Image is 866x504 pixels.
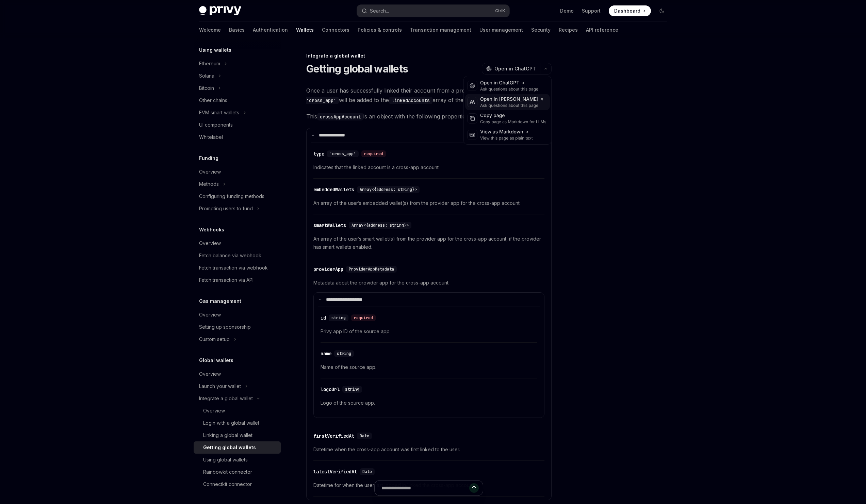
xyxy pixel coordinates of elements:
span: string [331,315,346,321]
a: Setting up sponsorship [194,321,281,333]
div: Search... [370,7,389,15]
div: Open in [PERSON_NAME] [480,96,544,103]
h5: Using wallets [199,46,231,54]
div: Ask questions about this page [480,86,538,92]
a: Wallets [296,22,314,38]
div: Rainbowkit connector [203,468,252,476]
a: Authentication [253,22,288,38]
div: Overview [199,370,221,378]
span: Date [360,433,369,439]
h5: Funding [199,154,218,162]
span: Logo of the source app. [321,399,537,407]
div: Overview [199,239,221,247]
a: Demo [560,7,574,14]
div: Connectkit connector [203,480,252,488]
a: User management [479,22,523,38]
a: Policies & controls [358,22,402,38]
div: smartWallets [313,222,346,229]
div: UI components [199,121,233,129]
h5: Webhooks [199,226,224,234]
a: Fetch transaction via API [194,274,281,286]
span: An array of the user’s embedded wallet(s) from the provider app for the cross-app account. [313,199,544,207]
a: Overview [194,166,281,178]
div: Whitelabel [199,133,223,141]
a: Configuring funding methods [194,190,281,202]
div: latestVerifiedAt [313,468,357,475]
code: linkedAccounts [389,97,432,104]
div: Solana [199,72,214,80]
a: Overview [194,368,281,380]
div: Fetch balance via webhook [199,251,261,260]
span: Name of the source app. [321,363,537,371]
div: Methods [199,180,219,188]
a: Getting global wallets [194,441,281,454]
a: Overview [194,309,281,321]
div: firstVerifiedAt [313,433,354,439]
span: Datetime when the cross-app account was first linked to the user. [313,445,544,454]
a: Dashboard [609,5,651,16]
span: Array<{address: string}> [352,223,409,228]
a: Transaction management [410,22,471,38]
a: Connectkit connector [194,478,281,490]
div: embeddedWallets [313,186,354,193]
div: name [321,350,331,357]
a: Welcome [199,22,221,38]
div: Integrate a global wallet [306,52,552,59]
img: dark logo [199,6,241,16]
div: id [321,314,326,321]
a: UI components [194,119,281,131]
div: Setting up sponsorship [199,323,251,331]
span: string [345,387,359,392]
span: Open in ChatGPT [494,65,536,72]
a: Recipes [559,22,578,38]
span: Metadata about the provider app for the cross-app account. [313,279,544,287]
a: Connectors [322,22,349,38]
div: Ethereum [199,60,220,68]
h5: Global wallets [199,356,233,364]
div: Integrate a global wallet [199,394,253,403]
div: Other chains [199,96,227,104]
h5: Gas management [199,297,241,305]
span: Once a user has successfully linked their account from a provider app, an account of will be adde... [306,86,552,105]
a: API reference [586,22,618,38]
span: ProviderAppMetadata [349,266,394,272]
a: Whitelabel [194,131,281,143]
div: Overview [199,168,221,176]
span: Indicates that the linked account is a cross-app account. [313,163,544,172]
a: Overview [194,405,281,417]
a: Using global wallets [194,454,281,466]
div: Using global wallets [203,456,248,464]
span: Ctrl K [495,8,505,14]
a: Overview [194,237,281,249]
div: type [313,150,324,157]
button: Toggle dark mode [656,5,667,16]
span: 'cross_app' [330,151,356,157]
div: Fetch transaction via webhook [199,264,268,272]
div: Overview [199,311,221,319]
a: Support [582,7,601,14]
a: Fetch transaction via webhook [194,262,281,274]
div: Custom setup [199,335,230,343]
span: string [337,351,351,356]
div: View as Markdown [480,129,533,135]
div: Overview [203,407,225,415]
div: Ask questions about this page [480,103,544,108]
a: Linking a global wallet [194,429,281,441]
a: Fetch balance via webhook [194,249,281,262]
button: Open in ChatGPT [482,63,540,75]
div: Login with a global wallet [203,419,259,427]
span: Date [362,469,372,474]
div: Copy page as Markdown for LLMs [480,119,546,125]
div: logoUrl [321,386,340,393]
div: EVM smart wallets [199,109,239,117]
span: This is an object with the following properties: [306,112,552,121]
div: Open in ChatGPT [480,80,538,86]
a: Other chains [194,94,281,107]
span: An array of the user’s smart wallet(s) from the provider app for the cross-app account, if the pr... [313,235,544,251]
div: required [351,314,376,321]
div: Prompting users to fund [199,205,253,213]
div: providerApp [313,266,343,273]
a: Basics [229,22,245,38]
div: Getting global wallets [203,443,256,452]
div: Linking a global wallet [203,431,252,439]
